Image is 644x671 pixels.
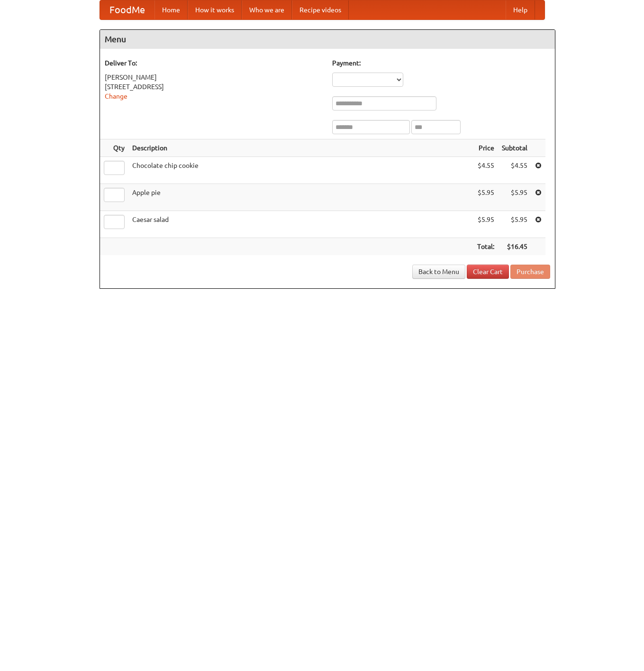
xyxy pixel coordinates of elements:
[154,0,188,19] a: Home
[510,265,550,279] button: Purchase
[188,0,242,19] a: How it works
[473,139,498,157] th: Price
[242,0,292,19] a: Who we are
[473,238,498,256] th: Total:
[473,184,498,211] td: $5.95
[100,139,128,157] th: Qty
[128,211,473,238] td: Caesar salad
[105,58,323,68] h5: Deliver To:
[498,238,531,256] th: $16.45
[105,73,323,82] div: [PERSON_NAME]
[332,58,550,68] h5: Payment:
[498,157,531,184] td: $4.55
[467,265,509,279] a: Clear Cart
[128,139,473,157] th: Description
[128,157,473,184] td: Chocolate chip cookie
[128,184,473,211] td: Apple pie
[100,0,154,19] a: FoodMe
[105,82,323,92] div: [STREET_ADDRESS]
[105,92,127,100] a: Change
[292,0,349,19] a: Recipe videos
[412,265,465,279] a: Back to Menu
[498,139,531,157] th: Subtotal
[506,0,535,19] a: Help
[498,211,531,238] td: $5.95
[473,211,498,238] td: $5.95
[498,184,531,211] td: $5.95
[473,157,498,184] td: $4.55
[100,30,555,49] h4: Menu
